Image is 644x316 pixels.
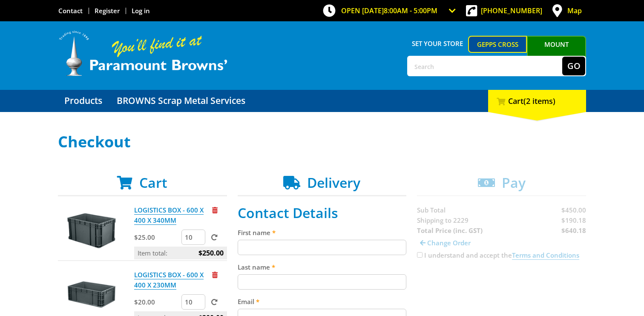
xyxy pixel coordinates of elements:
[468,36,527,53] a: Gepps Cross
[341,6,437,15] span: OPEN [DATE]
[58,133,586,150] h1: Checkout
[139,173,167,192] span: Cart
[523,96,555,106] span: (2 items)
[212,270,218,279] a: Remove from cart
[384,6,437,15] span: 8:00am - 5:00pm
[408,57,562,75] input: Search
[527,36,586,68] a: Mount [PERSON_NAME]
[134,247,227,259] p: Item total:
[307,173,360,192] span: Delivery
[66,205,117,256] img: LOGISTICS BOX - 600 X 400 X 340MM
[110,90,252,112] a: Go to the BROWNS Scrap Metal Services page
[407,36,468,51] span: Set your store
[238,240,407,255] input: Please enter your first name.
[58,6,83,15] a: Go to the Contact page
[238,227,407,238] label: First name
[58,90,109,112] a: Go to the Products page
[134,270,204,290] a: LOGISTICS BOX - 600 X 400 X 230MM
[238,262,407,272] label: Last name
[198,247,224,259] span: $250.00
[488,90,586,112] div: Cart
[134,232,180,242] p: $25.00
[132,6,150,15] a: Log in
[238,296,407,307] label: Email
[212,206,218,214] a: Remove from cart
[95,6,120,15] a: Go to the registration page
[134,206,204,225] a: LOGISTICS BOX - 600 X 400 X 340MM
[58,30,228,77] img: Paramount Browns'
[562,57,585,75] button: Go
[134,297,180,307] p: $20.00
[238,205,407,221] h2: Contact Details
[238,274,407,290] input: Please enter your last name.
